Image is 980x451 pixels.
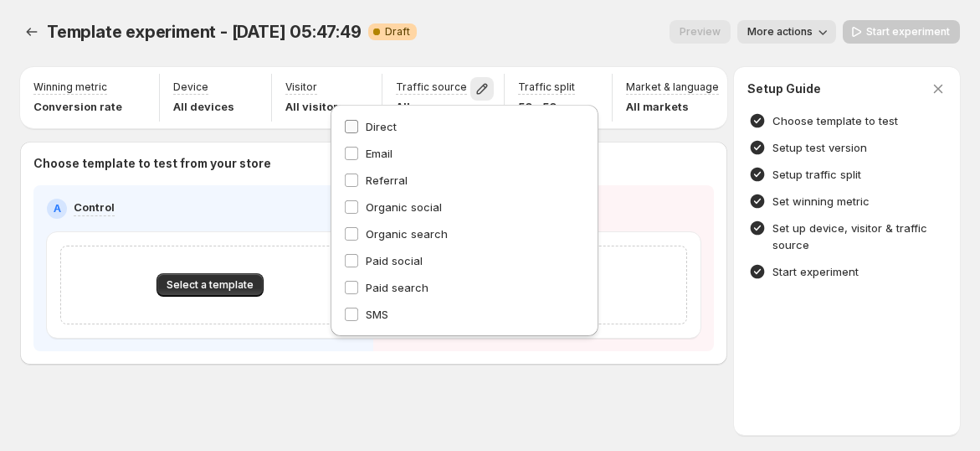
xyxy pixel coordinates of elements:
p: Choose template to test from your store [33,155,714,172]
span: Direct [366,120,397,133]
p: Control [74,199,115,215]
p: Visitor [285,80,317,94]
button: Experiments [20,20,44,44]
p: Traffic split [518,80,575,94]
span: Referral [366,174,408,187]
span: Organic search [366,227,448,241]
p: All sources [396,98,467,115]
h4: Setup test version [772,139,867,156]
span: SMS [366,308,388,321]
p: Market & language [626,80,719,94]
p: Traffic source [396,80,467,94]
h3: Setup Guide [747,80,821,97]
button: More actions [737,20,836,44]
span: Email [366,147,393,160]
span: More actions [747,25,813,39]
span: Paid social [366,254,423,267]
span: Organic social [366,200,442,214]
h4: Set up device, visitor & traffic source [772,220,945,253]
p: All devices [173,98,234,115]
span: Template experiment - [DATE] 05:47:49 [47,22,362,42]
h4: Set winning metric [772,193,870,210]
h4: Choose template to test [772,112,898,129]
p: 50 - 50 [518,98,575,115]
button: Select a template [156,273,264,297]
p: Winning metric [33,80,107,94]
span: Paid search [366,281,428,294]
span: Select a template [167,278,254,292]
p: Device [173,80,208,94]
h2: A [54,202,61,215]
h4: Setup traffic split [772,166,861,183]
span: Draft [385,25,410,39]
p: Conversion rate [33,98,122,115]
p: All visitors [285,98,345,115]
p: All markets [626,98,719,115]
h4: Start experiment [772,263,859,280]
